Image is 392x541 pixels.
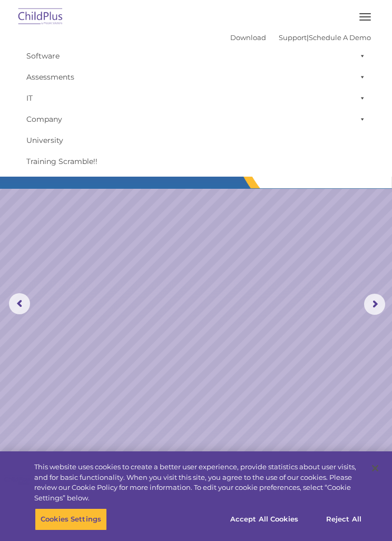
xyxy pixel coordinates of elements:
[224,508,304,530] button: Accept All Cookies
[21,151,371,172] a: Training Scramble!!
[311,508,377,530] button: Reject All
[21,88,371,109] a: IT
[34,462,364,503] div: This website uses cookies to create a better user experience, provide statistics about user visit...
[230,33,266,42] a: Download
[230,33,371,42] font: |
[16,5,65,30] img: ChildPlus by Procare Solutions
[21,130,371,151] a: University
[21,66,371,88] a: Assessments
[21,109,371,130] a: Company
[364,457,387,480] button: Close
[35,508,107,530] button: Cookies Settings
[169,104,213,112] span: Phone number
[309,33,371,42] a: Schedule A Demo
[21,45,371,66] a: Software
[279,33,307,42] a: Support
[169,61,201,69] span: Last name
